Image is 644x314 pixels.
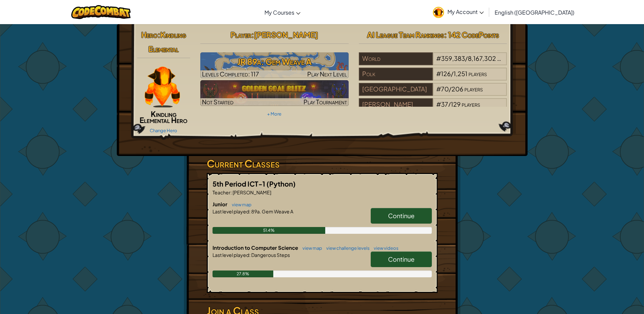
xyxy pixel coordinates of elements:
span: English ([GEOGRAPHIC_DATA]) [495,9,574,16]
span: Dangerous Steps [251,252,290,258]
a: My Courses [261,3,304,21]
span: 129 [451,100,461,108]
span: 1,251 [454,70,467,77]
span: players [468,70,487,77]
span: # [436,70,441,77]
span: # [436,100,441,108]
span: / [448,100,451,108]
div: 51.4% [213,227,325,234]
span: Junior [213,201,228,207]
span: [PERSON_NAME] [232,189,271,195]
span: # [436,85,441,93]
a: [GEOGRAPHIC_DATA]#70/206players [359,89,507,97]
div: Polk [359,68,433,81]
span: Continue [388,212,415,220]
div: [PERSON_NAME] [359,98,433,111]
a: Play Next Level [200,52,349,78]
img: JR 89a: Gem Weave A [200,52,349,78]
span: (Python) [266,179,296,188]
img: CodeCombat logo [71,5,131,19]
span: 89a. [251,208,261,214]
span: : [249,252,251,258]
span: Play Next Level [307,70,347,78]
span: : 142 CodePoints [444,30,499,39]
span: My Courses [264,9,294,16]
a: Not StartedPlay Tournament [200,80,349,106]
span: Kindling Elemental Hero [140,109,187,125]
div: World [359,52,433,65]
span: My Account [447,8,484,15]
h3: Current Classes [207,156,438,171]
div: [GEOGRAPHIC_DATA] [359,83,433,96]
img: Golden Goal [200,80,349,106]
span: 37 [441,100,448,108]
span: Not Started [202,98,234,106]
span: players [497,54,515,62]
span: Hero [141,30,158,39]
span: Teacher [213,189,231,195]
span: players [462,100,480,108]
a: view challenge levels [323,245,370,251]
span: Continue [388,255,415,263]
img: avatar [433,7,444,18]
span: 126 [441,70,451,77]
span: : [251,30,254,39]
a: Change Hero [150,128,177,133]
span: / [451,70,454,77]
a: + More [267,111,281,117]
a: view videos [370,245,399,251]
span: AI League Team Rankings [367,30,444,39]
span: 8,167,302 [468,54,496,62]
a: World#359,383/8,167,302players [359,59,507,67]
a: view map [299,245,322,251]
span: 359,383 [441,54,465,62]
a: English ([GEOGRAPHIC_DATA]) [491,3,578,21]
a: view map [228,202,252,207]
span: # [436,54,441,62]
a: [PERSON_NAME]#37/129players [359,105,507,112]
span: : [158,30,160,39]
span: Last level played [213,208,249,214]
img: KindlingElementalPaperDoll.png [145,67,180,107]
span: Introduction to Computer Science [213,244,299,251]
a: My Account [429,1,487,23]
span: 5th Period ICT-1 [213,179,266,188]
span: / [449,85,452,93]
span: : [231,189,232,195]
span: Play Tournament [303,98,347,106]
span: Kindling Elemental [148,30,186,54]
span: 70 [441,85,449,93]
a: Polk#126/1,251players [359,74,507,82]
span: Levels Completed: 117 [202,70,259,78]
span: Gem Weave A [261,208,293,214]
span: 206 [452,85,463,93]
span: Last level played [213,252,249,258]
div: 27.8% [213,271,274,277]
span: Player [231,30,251,39]
span: [PERSON_NAME] [254,30,318,39]
span: players [464,85,483,93]
h3: JR 89a: Gem Weave A [200,54,349,69]
span: / [465,54,468,62]
span: : [249,208,251,214]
